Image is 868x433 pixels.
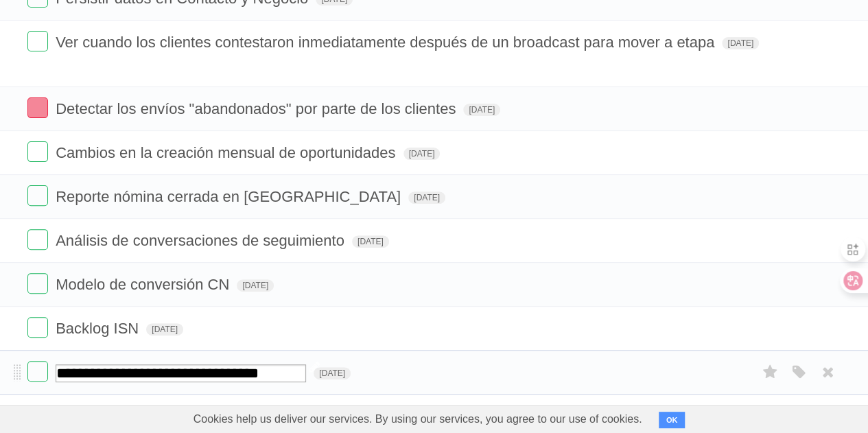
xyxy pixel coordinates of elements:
label: Done [27,273,48,294]
span: Reporte nómina cerrada en [GEOGRAPHIC_DATA] [56,188,404,205]
label: Done [27,317,48,338]
span: Ver cuando los clientes contestaron inmediatamente después de un broadcast para mover a etapa [56,34,718,51]
label: Star task [757,361,783,384]
span: Backlog ISN [56,320,142,337]
label: Done [27,31,48,51]
label: Done [27,185,48,206]
span: [DATE] [463,104,500,116]
span: [DATE] [352,235,389,248]
span: [DATE] [408,191,445,204]
span: Modelo de conversión CN [56,276,233,293]
span: [DATE] [146,323,183,336]
span: Cookies help us deliver our services. By using our services, you agree to our use of cookies. [180,406,656,433]
span: [DATE] [403,148,441,160]
span: Análisis de conversaciones de seguimiento [56,232,348,249]
span: Detectar los envíos "abandonados" por parte de los clientes [56,100,459,117]
span: [DATE] [314,367,351,379]
span: Cambios en la creación mensual de oportunidades [56,144,399,161]
label: Done [27,97,48,118]
label: Done [27,229,48,250]
span: [DATE] [722,37,759,49]
label: Done [27,141,48,162]
label: Done [27,361,48,382]
button: OK [659,412,685,428]
span: [DATE] [237,279,274,292]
